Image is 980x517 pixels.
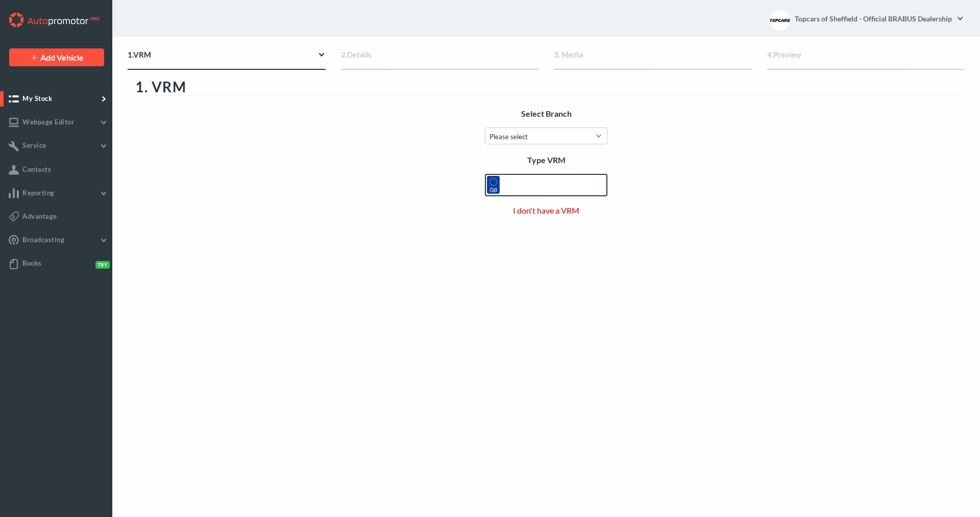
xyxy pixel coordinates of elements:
[93,260,108,268] button: Try
[341,49,539,70] div: Details
[22,212,57,220] span: Advantage
[521,109,572,118] span: Select Branch
[22,259,42,267] span: Books
[9,48,104,66] a: Add Vehicle
[22,94,52,102] span: My Stock
[95,261,110,269] span: Try
[22,141,46,149] span: Service
[128,70,965,95] div: 1. VRM
[22,236,64,244] span: Broadcasting
[767,49,965,70] div: Preview
[554,50,560,59] span: 3.
[128,50,133,59] span: 1.
[561,50,583,59] span: Media
[767,50,773,59] span: 4.
[794,8,965,29] a: Topcars of Sheffield - Official BRABUS Dealership
[513,205,579,215] a: I don't have a VRM
[22,189,55,197] span: Reporting
[22,165,51,173] span: Contacts
[128,49,326,70] div: VRM
[40,53,84,62] span: Add Vehicle
[22,118,74,126] span: Webpage Editor
[527,155,566,165] span: Type VRM
[341,50,347,59] span: 2.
